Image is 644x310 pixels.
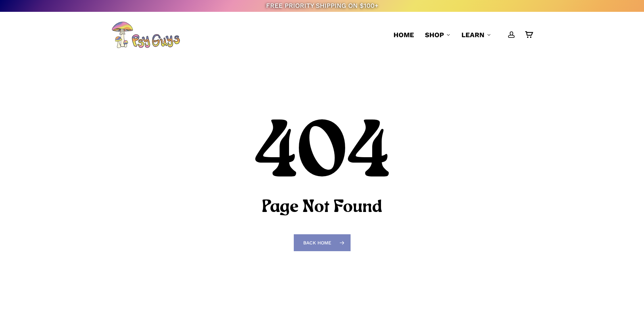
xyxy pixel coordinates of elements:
span: Shop [425,31,444,39]
span: Back Home [303,239,331,246]
a: Shop [425,30,451,40]
nav: Main Menu [388,12,532,58]
span: Learn [461,31,484,39]
img: PsyGuys [112,21,180,48]
h2: Page Not Found [112,200,532,215]
a: Back Home [294,234,351,251]
a: Learn [461,30,491,40]
span: Home [393,31,414,39]
a: Home [393,30,414,40]
h1: 404 [112,113,532,198]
